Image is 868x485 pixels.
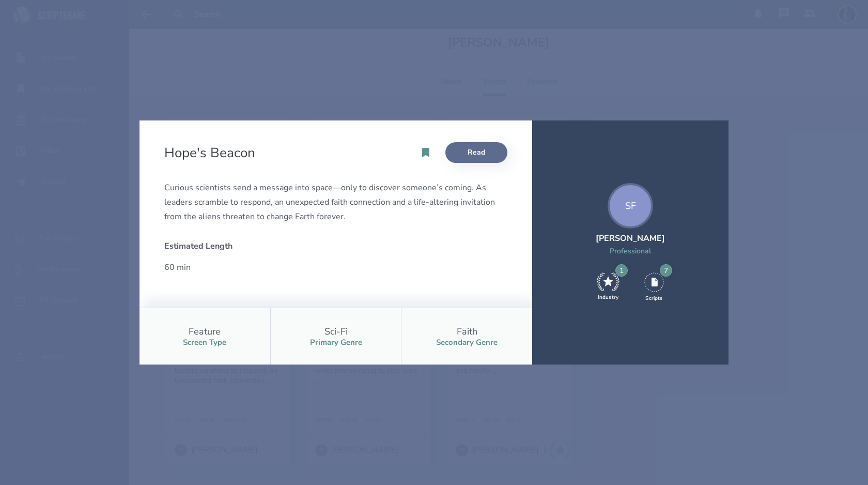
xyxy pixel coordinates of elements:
a: Read [445,142,507,163]
div: Faith [457,325,477,338]
div: 60 min [164,260,328,275]
div: 1 [615,264,628,277]
div: 7 Scripts [644,272,664,301]
a: SF[PERSON_NAME]Professional [596,183,665,268]
div: Feature [189,325,221,338]
div: Sci-Fi [324,325,348,338]
div: Estimated Length [164,240,328,252]
div: Screen Type [183,338,226,347]
div: 1 Industry Recommend [597,272,619,301]
div: Primary Genre [310,338,362,347]
div: Secondary Genre [436,338,498,347]
div: 7 [660,264,672,277]
div: Curious scientists send a message into space—only to discover someone’s coming. As leaders scramb... [164,180,507,224]
div: Professional [596,246,665,256]
div: Industry [598,294,618,301]
div: [PERSON_NAME] [596,233,665,244]
h2: Hope's Beacon [164,144,259,162]
div: Scripts [645,295,662,302]
div: SF [608,183,653,229]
